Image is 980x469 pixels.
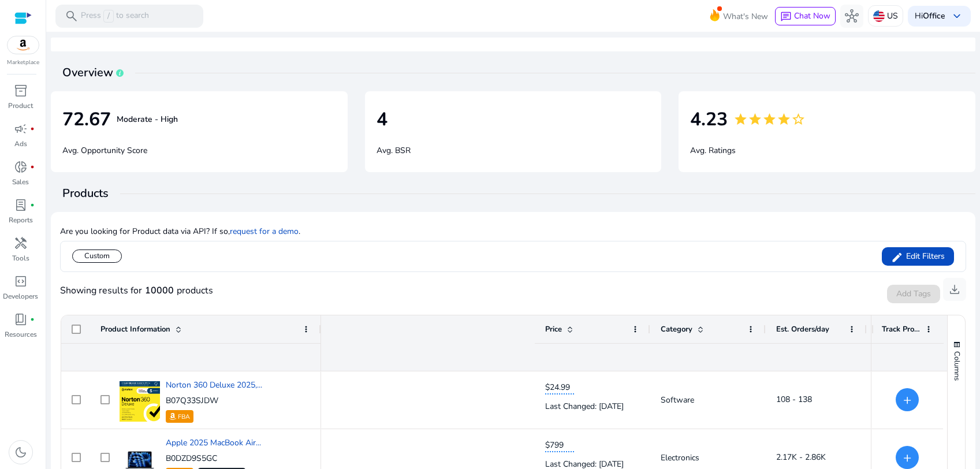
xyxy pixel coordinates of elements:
[14,236,28,250] span: handyman
[903,251,945,262] span: Edit Filters
[166,379,262,390] a: Norton 360 Deluxe 2025,...
[775,7,836,25] button: chatChat Now
[14,122,28,136] span: campaign
[62,139,336,157] p: Avg. Opportunity Score
[62,109,111,131] h4: 72.67
[117,114,178,125] b: Moderate - High
[14,274,28,288] span: code_blocks
[762,112,777,126] mat-icon: star
[896,446,919,469] button: +
[5,329,37,340] p: Resources
[230,226,299,237] a: request for a demo
[948,282,962,296] span: download
[100,324,170,334] span: Product Information
[733,112,748,126] mat-icon: star
[72,250,122,263] div: Custom
[661,394,694,405] span: Software
[840,5,863,28] button: hub
[887,6,898,26] p: US
[882,324,921,334] span: Track Product
[3,291,38,301] p: Developers
[776,394,812,405] span: 108 - 138
[14,139,27,149] p: Ads
[14,160,28,174] span: donut_small
[950,9,964,23] span: keyboard_arrow_down
[723,6,768,27] span: What's New
[952,351,962,381] span: Columns
[14,312,28,326] span: book_4
[545,394,640,418] div: Last Changed: [DATE]
[166,395,262,407] p: B07Q33SJDW
[60,225,300,237] p: Are you looking for Product data via API? If so, .
[776,324,829,334] span: Est. Orders/day
[14,198,28,212] span: lab_profile
[661,324,692,334] span: Category
[845,9,859,23] span: hub
[14,84,28,98] span: inventory_2
[65,9,79,23] span: search
[545,324,562,334] span: Price
[896,388,919,411] button: +
[794,10,830,21] span: Chat Now
[166,437,261,448] a: Apple 2025 MacBook Air...
[661,452,699,463] span: Electronics
[891,248,903,266] mat-icon: edit
[81,10,149,23] p: Press to search
[780,11,792,23] span: chat
[30,203,35,207] span: fiber_manual_record
[12,253,29,263] p: Tools
[12,177,29,187] p: Sales
[60,284,213,297] div: Showing results for products
[545,440,574,451] span: $799
[178,411,190,423] p: FBA
[748,112,762,126] mat-icon: star
[30,126,35,131] span: fiber_manual_record
[923,10,945,21] b: Office
[882,247,954,266] button: Edit Filters
[7,58,39,67] p: Marketplace
[690,109,728,131] h4: 4.23
[873,10,885,22] img: us.svg
[103,10,114,23] span: /
[545,382,574,393] span: $24.99
[776,452,826,463] span: 2.17K - 2.86K
[8,100,33,111] p: Product
[14,445,28,459] span: dark_mode
[777,112,791,126] mat-icon: star
[9,215,33,225] p: Reports
[142,284,177,297] b: 10000
[8,36,39,54] img: amazon.svg
[166,453,261,464] p: B0DZD9S5GC
[377,109,387,131] h4: 4
[377,139,650,157] p: Avg. BSR
[62,66,975,80] h4: Overview
[791,112,806,126] mat-icon: star_border
[690,139,964,157] p: Avg. Ratings
[915,12,945,20] p: Hi
[943,278,966,301] button: download
[30,165,35,169] span: fiber_manual_record
[30,317,35,322] span: fiber_manual_record
[62,187,975,200] h4: Products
